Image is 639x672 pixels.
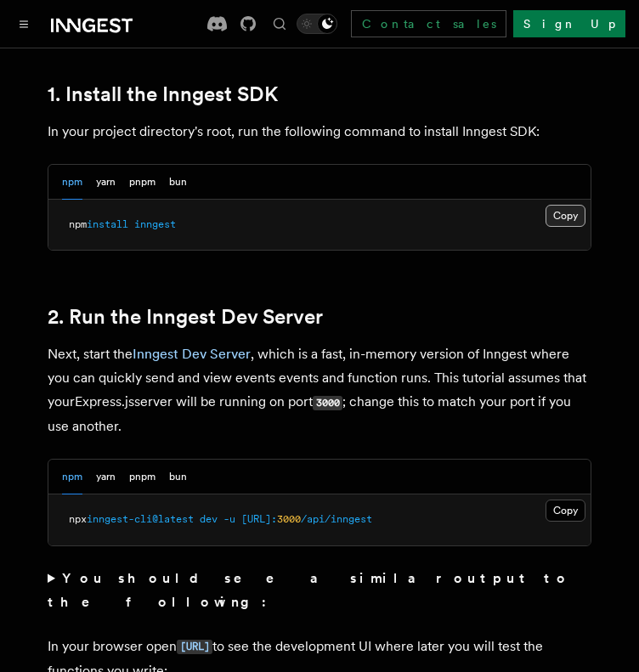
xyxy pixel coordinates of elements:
[96,460,116,494] button: yarn
[48,305,323,329] a: 2. Run the Inngest Dev Server
[87,218,128,230] span: install
[546,500,585,522] button: Copy
[277,513,301,525] span: 3000
[241,513,277,525] span: [URL]:
[96,165,116,200] button: yarn
[177,640,212,654] code: [URL]
[177,638,212,654] a: [URL]
[69,218,87,230] span: npm
[48,342,591,438] p: Next, start the , which is a fast, in-memory version of Inngest where you can quickly send and vi...
[62,165,82,200] button: npm
[200,513,218,525] span: dev
[48,82,278,106] a: 1. Install the Inngest SDK
[14,14,34,34] button: Toggle navigation
[48,567,591,614] summary: You should see a similar output to the following:
[69,513,87,525] span: npx
[134,218,176,230] span: inngest
[297,14,337,34] button: Toggle dark mode
[313,396,342,410] code: 3000
[301,513,372,525] span: /api/inngest
[48,570,570,610] strong: You should see a similar output to the following:
[513,10,625,37] a: Sign Up
[546,205,585,227] button: Copy
[129,460,156,494] button: pnpm
[169,165,187,200] button: bun
[62,460,82,494] button: npm
[351,10,506,37] a: Contact sales
[87,513,194,525] span: inngest-cli@latest
[129,165,156,200] button: pnpm
[223,513,235,525] span: -u
[269,14,290,34] button: Find something...
[169,460,187,494] button: bun
[48,120,591,144] p: In your project directory's root, run the following command to install Inngest SDK:
[133,346,251,362] a: Inngest Dev Server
